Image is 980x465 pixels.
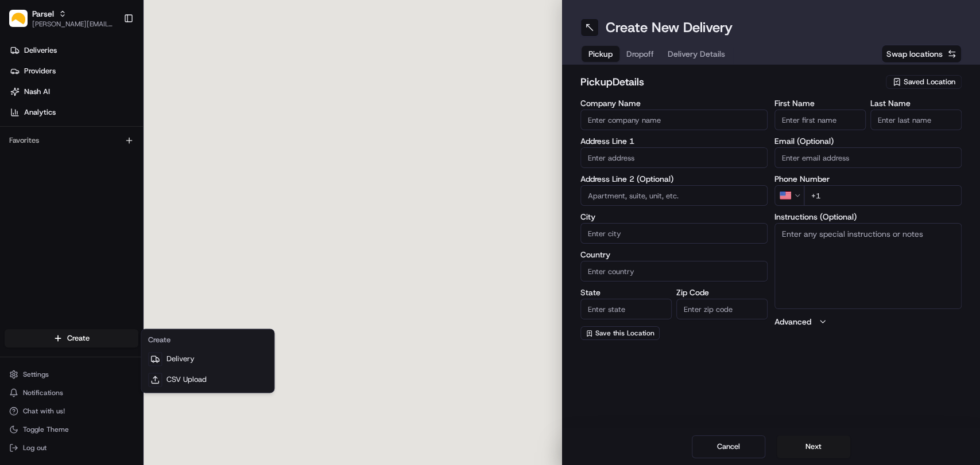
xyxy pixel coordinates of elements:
input: Enter last name [870,110,962,130]
a: Delivery [144,349,272,369]
button: Cancel [692,435,765,458]
label: First Name [774,99,866,107]
span: Toggle Theme [23,425,69,434]
input: Enter company name [580,110,768,130]
p: Welcome 👋 [11,46,209,64]
div: Favorites [5,131,138,150]
span: Chat with us! [23,407,65,416]
input: Enter zip code [676,299,768,319]
a: 📗Knowledge Base [7,162,92,182]
label: Phone Number [774,175,962,183]
span: [PERSON_NAME][EMAIL_ADDRESS][PERSON_NAME][DOMAIN_NAME] [32,19,114,29]
img: Parsel [9,10,28,28]
input: Clear [30,74,189,86]
span: Save this Location [595,329,654,338]
label: Company Name [580,99,768,107]
input: Enter phone number [804,185,962,206]
img: Nash [11,11,34,34]
a: 💻API Documentation [92,162,189,182]
span: Providers [24,66,56,76]
span: Saved Location [904,77,955,87]
input: Apartment, suite, unit, etc. [580,185,768,206]
button: Start new chat [195,113,209,127]
label: City [580,213,768,221]
input: Enter email address [774,147,962,168]
input: Enter state [580,299,672,319]
div: Start new chat [39,110,188,121]
input: Enter country [580,261,768,282]
span: Notifications [23,388,63,397]
label: Email (Optional) [774,137,962,145]
label: Advanced [774,316,811,327]
span: Nash AI [24,87,50,97]
span: API Documentation [109,166,184,178]
span: Parsel [32,8,54,19]
label: Address Line 2 (Optional) [580,175,768,183]
span: Analytics [24,107,56,118]
span: Pickup [588,48,613,60]
div: We're available if you need us! [39,121,145,130]
span: Settings [23,370,49,379]
span: Swap locations [886,48,943,60]
div: 💻 [97,167,106,177]
label: State [580,288,672,296]
span: Delivery Details [668,48,725,60]
label: Last Name [870,99,962,107]
div: Create [144,331,272,349]
a: CSV Upload [144,369,272,390]
button: Next [777,435,850,458]
span: Pylon [114,194,139,203]
label: Instructions (Optional) [774,213,962,221]
label: Zip Code [676,288,768,296]
input: Enter first name [774,110,866,130]
h1: Create New Delivery [606,18,733,37]
span: Knowledge Base [23,166,88,178]
span: Deliveries [24,45,57,56]
span: Dropoff [626,48,654,60]
span: Log out [23,443,47,452]
a: Powered byPylon [81,194,139,203]
h2: pickup Details [580,74,880,90]
label: Country [580,251,768,259]
input: Enter address [580,147,768,168]
img: 1736555255976-a54dd68f-1ca7-489b-9aae-adbdc363a1c4 [11,110,32,130]
label: Address Line 1 [580,137,768,145]
input: Enter city [580,223,768,244]
span: Create [67,333,90,343]
div: 📗 [11,167,21,177]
